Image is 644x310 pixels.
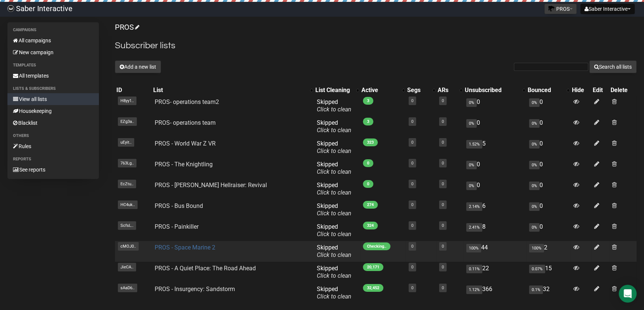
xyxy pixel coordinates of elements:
td: 22 [463,262,526,283]
a: PROS - World War Z VR [155,140,216,147]
th: Bounced: No sort applied, activate to apply an ascending sort [526,85,570,95]
a: Rules [7,140,99,152]
a: 0 [442,119,444,124]
span: 0% [529,161,540,169]
td: 0 [526,199,570,220]
a: Click to clean [317,189,351,196]
a: Click to clean [317,251,351,258]
span: 1.52% [466,140,482,149]
div: Active [361,87,398,94]
button: PROS [544,4,577,14]
a: Housekeeping [7,105,99,117]
span: Skipped [317,265,351,279]
span: H8yy1.. [118,97,136,105]
a: All campaigns [7,35,99,46]
a: 0 [442,265,444,270]
span: Skipped [317,244,351,258]
span: JieCA.. [118,263,136,271]
span: ScfsL.. [118,221,136,230]
span: Skipped [317,140,351,154]
a: 0 [442,182,444,186]
td: 0 [463,179,526,199]
span: HC4uk.. [118,200,138,209]
td: 0 [463,158,526,179]
span: 0% [529,140,540,149]
span: 0% [529,182,540,190]
div: ARs [438,87,456,94]
th: Delete: No sort applied, sorting is disabled [609,85,637,95]
td: 366 [463,283,526,303]
a: Click to clean [317,272,351,279]
a: PROS- operations team2 [155,98,219,105]
td: 15 [526,262,570,283]
a: Click to clean [317,293,351,300]
a: 0 [411,244,413,249]
a: PROS - [PERSON_NAME] Hellraiser: Revival [155,182,267,189]
a: Click to clean [317,168,351,175]
span: 20,171 [363,263,383,271]
li: Templates [7,61,99,70]
div: Unsubscribed [465,87,519,94]
a: PROS - Space Marine 2 [155,244,215,251]
li: Lists & subscribers [7,84,99,93]
span: 100% [529,244,544,252]
span: 2.14% [466,202,482,211]
span: 0.07% [529,265,545,273]
span: 2.41% [466,223,482,232]
a: Blacklist [7,117,99,129]
li: Campaigns [7,26,99,35]
li: Others [7,131,99,140]
span: EZg3a.. [118,117,137,126]
span: Checking.. [363,242,390,250]
a: PROS - Bus Bound [155,202,203,209]
span: 763Lg.. [118,159,136,167]
span: cMOJ0.. [118,242,139,251]
th: Edit: No sort applied, sorting is disabled [591,85,609,95]
span: 274 [363,201,378,209]
span: 100% [466,244,481,252]
a: Click to clean [317,231,351,238]
a: 0 [411,265,413,270]
span: EcZtu.. [118,180,136,188]
span: 0% [466,161,477,169]
td: 8 [463,220,526,241]
span: 1.12% [466,285,482,294]
a: 0 [442,223,444,228]
a: Click to clean [317,106,351,113]
a: 0 [411,285,413,290]
button: Add a new list [115,61,161,73]
div: Delete [611,87,635,94]
th: List: No sort applied, activate to apply an ascending sort [152,85,314,95]
div: Bounced [528,87,563,94]
div: Open Intercom Messenger [619,285,637,303]
td: 32 [526,283,570,303]
a: 0 [411,119,413,124]
span: 0 [363,180,373,188]
div: List [153,87,306,94]
a: PROS- operations team [155,119,216,126]
img: ec1bccd4d48495f5e7d53d9a520ba7e5 [7,5,14,12]
span: uEyit.. [118,138,134,147]
span: 0% [529,119,540,128]
th: Hide: No sort applied, sorting is disabled [570,85,591,95]
a: Click to clean [317,127,351,134]
span: Skipped [317,161,351,175]
td: 0 [463,116,526,137]
div: Hide [572,87,590,94]
h2: Subscriber lists [115,39,637,52]
span: 0 [363,159,373,167]
td: 6 [463,199,526,220]
td: 0 [526,220,570,241]
span: 323 [363,138,378,146]
span: 0% [466,98,477,107]
a: 0 [411,223,413,228]
span: 0.11% [466,265,482,273]
span: Skipped [317,202,351,217]
button: Saber Interactive [580,4,635,14]
span: Skipped [317,285,351,300]
a: 0 [442,244,444,249]
a: PROS - Insurgency: Sandstorm [155,285,235,293]
div: Segs [407,87,429,94]
img: favicons [548,6,554,12]
th: Active: No sort applied, activate to apply an ascending sort [360,85,406,95]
